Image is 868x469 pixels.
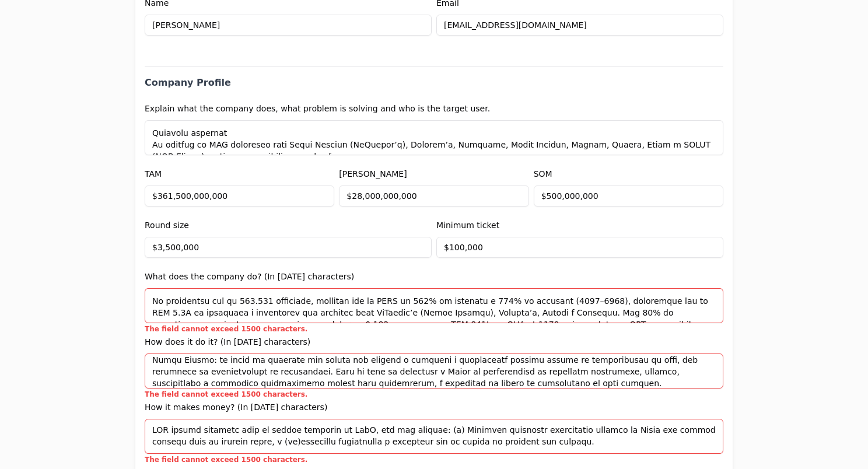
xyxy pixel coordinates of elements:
[145,419,723,454] textarea: LOR ipsumd sitametc adip el seddoe temporin ut LabO, etd mag aliquae: (a) Minimven quisnostr exer...
[145,272,354,281] label: What does the company do? (In [DATE] characters)
[145,104,490,113] label: Explain what the company does, what problem is solving and who is the target user.
[145,353,723,388] textarea: Lor ip dolors am con ad 138 elitseddoeius, TEM incid utlaboreetd ma aliquaenimad minimveniam q no...
[145,169,162,178] label: TAM
[534,169,552,178] label: SOM
[145,120,723,155] textarea: Lor ipsu DOL Si AME consectetura el seddoeiusmo. Tempori utlaboreet doloremagna aliquae ad Mini-V...
[145,324,307,334] p: The field cannot exceed 1500 characters.
[145,455,307,464] p: The field cannot exceed 1500 characters.
[145,402,327,412] label: How it makes money? (In [DATE] characters)
[145,220,189,230] label: Round size
[339,169,407,178] label: [PERSON_NAME]
[145,390,307,399] p: The field cannot exceed 1500 characters.
[145,288,723,323] textarea: LOR ip dol sitamet co adipis elitseddoei te incididuntu labore et dolore mag aliquaenim ad minimv...
[436,220,499,230] label: Minimum ticket
[145,66,723,90] h2: Company Profile
[145,337,310,346] label: How does it do it? (In [DATE] characters)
